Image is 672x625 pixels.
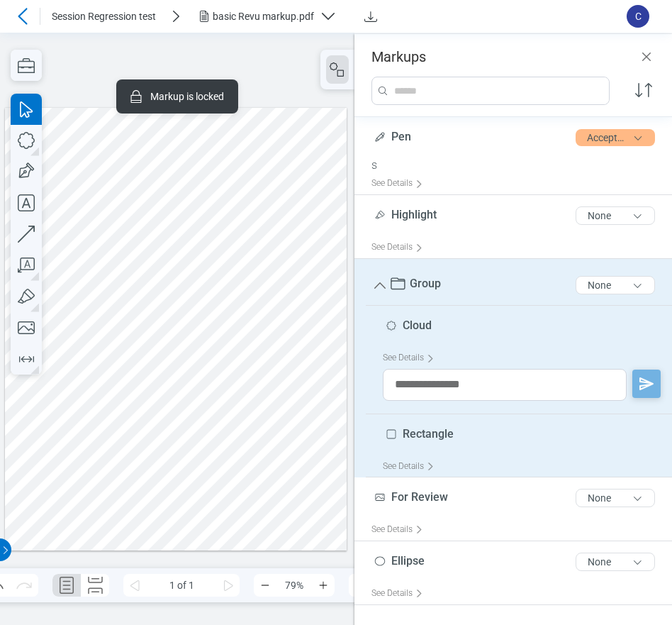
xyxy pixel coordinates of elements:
[403,427,454,441] span: Rectangle
[371,172,429,194] div: See Details
[391,130,411,143] span: Pen
[371,519,429,541] div: See Details
[52,9,156,23] span: Session Regression test
[349,574,377,597] button: View Scale
[576,206,655,225] button: None
[254,574,276,597] button: Zoom Out
[81,574,109,597] button: Continuous Page Layout
[312,574,335,597] button: Zoom In
[576,129,655,146] button: Accepted
[10,574,38,597] button: Redo
[383,455,440,477] div: See Details
[391,554,425,568] span: Ellipse
[146,574,217,597] span: 1 of 1
[576,553,655,571] button: None
[627,5,649,28] span: C
[576,489,655,507] button: None
[391,208,437,221] span: Highlight
[128,88,224,105] div: Markup is locked
[359,5,382,28] button: Download
[638,48,655,65] button: Close
[196,5,348,28] button: basic Revu markup.pdf
[276,574,312,597] span: 79%
[410,277,441,290] span: Group
[391,490,448,504] span: For Review
[371,48,426,65] h3: Markups
[371,236,429,258] div: See Details
[403,319,432,332] span: Cloud
[371,158,666,172] div: s
[52,574,81,597] button: Single Page Layout
[213,9,314,23] div: basic Revu markup.pdf
[576,276,655,294] button: None
[371,277,388,294] button: Group
[371,582,429,604] div: See Details
[383,347,440,369] div: See Details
